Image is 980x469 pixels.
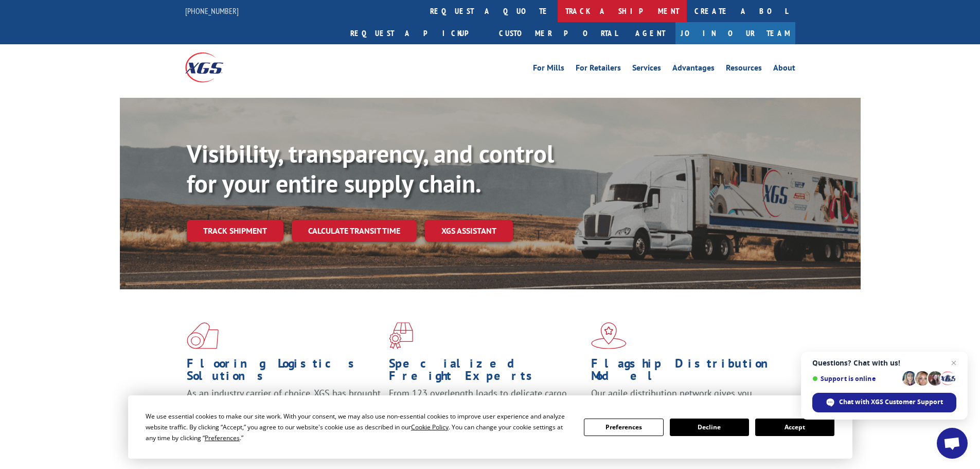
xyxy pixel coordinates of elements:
img: xgs-icon-focused-on-flooring-red [389,322,413,349]
b: Visibility, transparency, and control for your entire supply chain. [187,137,554,199]
button: Accept [755,419,834,436]
a: XGS ASSISTANT [425,220,513,242]
a: For Retailers [576,64,621,75]
div: Cookie Consent Prompt [128,395,852,459]
span: Support is online [812,375,899,383]
a: Track shipment [187,220,283,241]
span: Questions? Chat with us! [812,359,956,367]
p: From 123 overlength loads to delicate cargo, our experienced staff knows the best way to move you... [389,387,583,433]
a: Agent [625,22,675,44]
a: About [773,64,795,75]
span: Chat with XGS Customer Support [812,393,956,412]
span: Chat with XGS Customer Support [839,397,943,407]
h1: Flooring Logistics Solutions [187,357,381,387]
div: We use essential cookies to make our site work. With your consent, we may also use non-essential ... [146,411,572,443]
h1: Flagship Distribution Model [591,357,786,387]
button: Decline [670,419,749,436]
a: Advantages [672,64,715,75]
a: Resources [726,64,762,75]
img: xgs-icon-total-supply-chain-intelligence-red [187,322,219,349]
span: Preferences [205,433,240,442]
a: Join Our Team [675,22,795,44]
a: Customer Portal [491,22,625,44]
a: [PHONE_NUMBER] [185,6,239,16]
a: Calculate transit time [292,220,417,242]
span: Our agile distribution network gives you nationwide inventory management on demand. [591,387,780,411]
span: As an industry carrier of choice, XGS has brought innovation and dedication to flooring logistics... [187,387,381,424]
span: Cookie Policy [411,423,449,431]
a: Open chat [937,428,968,459]
a: Services [632,64,661,75]
button: Preferences [584,419,663,436]
img: xgs-icon-flagship-distribution-model-red [591,322,627,349]
a: Request a pickup [343,22,491,44]
a: For Mills [533,64,564,75]
h1: Specialized Freight Experts [389,357,583,387]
